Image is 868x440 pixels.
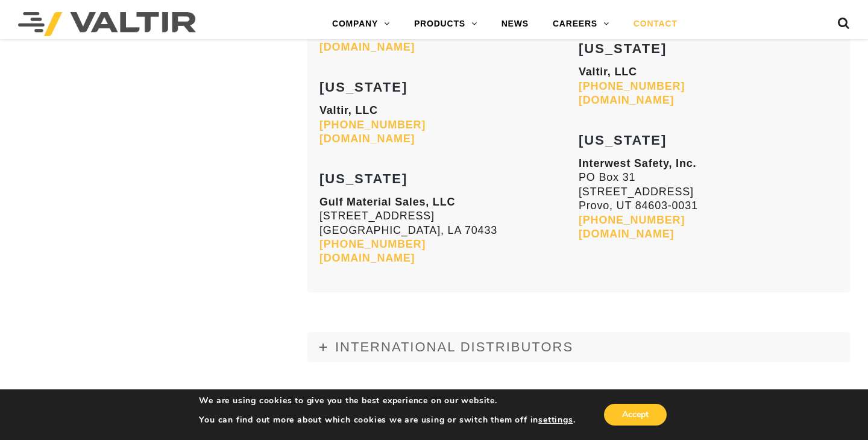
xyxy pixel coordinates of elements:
a: [PHONE_NUMBER] [579,80,685,92]
a: [PHONE_NUMBER] [319,119,426,131]
strong: [US_STATE] [579,133,667,148]
p: You can find out more about which cookies we are using or switch them off in . [199,415,575,426]
strong: Valtir, LLC [579,66,637,78]
p: We are using cookies to give you the best experience on our website. [199,395,575,406]
button: Accept [604,404,667,426]
strong: Valtir, LLC [319,104,378,116]
a: [DOMAIN_NAME] [319,133,415,145]
a: [DOMAIN_NAME] [319,41,415,53]
a: CAREERS [541,12,621,36]
img: Valtir [18,12,196,36]
button: settings [538,415,573,426]
strong: [US_STATE] [319,80,407,95]
a: [DOMAIN_NAME] [579,94,674,106]
a: [DOMAIN_NAME] [579,228,674,240]
strong: [US_STATE] [579,41,667,56]
a: [DOMAIN_NAME] [319,252,415,264]
strong: Interwest Safety, Inc. [579,157,696,169]
a: [PHONE_NUMBER] [579,214,685,226]
strong: [US_STATE] [319,171,407,186]
p: [STREET_ADDRESS] [GEOGRAPHIC_DATA], LA 70433 [319,195,579,266]
a: INTERNATIONAL DISTRIBUTORS [307,332,850,362]
a: [PHONE_NUMBER] [319,238,426,250]
a: PRODUCTS [402,12,489,36]
strong: Gulf Material Sales, LLC [319,196,455,208]
a: CONTACT [621,12,690,36]
span: INTERNATIONAL DISTRIBUTORS [335,339,573,354]
a: NEWS [489,12,541,36]
p: PO Box 31 [STREET_ADDRESS] Provo, UT 84603-0031 [579,157,838,241]
a: COMPANY [320,12,402,36]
